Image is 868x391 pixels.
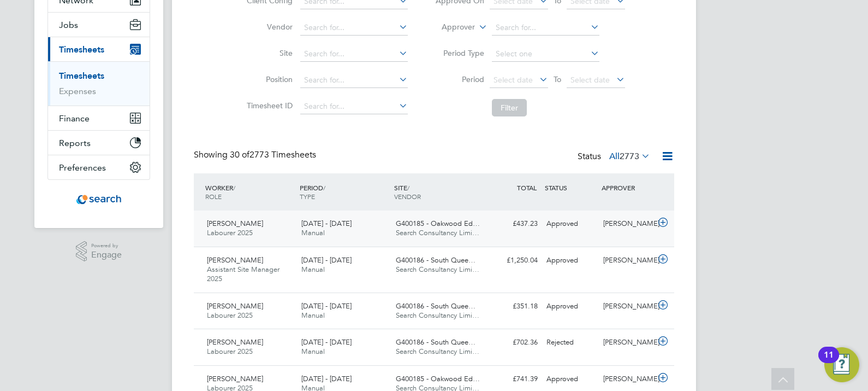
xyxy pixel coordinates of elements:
[824,347,859,382] button: Open Resource Center, 11 new notifications
[243,101,293,110] label: Timesheet ID
[48,131,150,155] button: Reports
[207,301,263,311] span: [PERSON_NAME]
[542,297,599,316] div: Approved
[207,228,253,237] span: Labourer 2025
[492,46,599,62] input: Select one
[207,337,263,347] span: [PERSON_NAME]
[300,46,408,62] input: Search for...
[59,162,106,173] span: Preferences
[396,265,479,274] span: Search Consultancy Limi…
[824,355,834,369] div: 11
[609,151,650,162] label: All
[48,61,150,106] div: Timesheets
[301,347,325,356] span: Manual
[300,73,408,88] input: Search for...
[301,337,352,347] span: [DATE] - [DATE]
[91,250,122,260] span: Engage
[517,183,537,192] span: TOTAL
[48,37,150,61] button: Timesheets
[59,113,90,124] span: Finance
[205,192,222,201] span: ROLE
[396,301,475,311] span: G400186 - South Quee…
[542,252,599,270] div: Approved
[435,48,484,58] label: Period Type
[426,22,475,33] label: Approver
[243,48,293,58] label: Site
[542,370,599,388] div: Approved
[396,337,475,347] span: G400186 - South Quee…
[578,149,652,165] div: Status
[59,20,78,30] span: Jobs
[485,252,542,270] div: £1,250.04
[494,75,533,85] span: Select date
[203,178,297,206] div: WORKER
[301,374,352,383] span: [DATE] - [DATE]
[396,311,479,320] span: Search Consultancy Limi…
[59,71,104,81] a: Timesheets
[301,301,352,311] span: [DATE] - [DATE]
[300,20,408,36] input: Search for...
[570,75,610,85] span: Select date
[301,228,325,237] span: Manual
[301,311,325,320] span: Manual
[485,297,542,316] div: £351.18
[76,191,122,208] img: searchconsultancy-logo-retina.png
[300,192,315,201] span: TYPE
[599,178,656,197] div: APPROVER
[194,149,318,161] div: Showing
[48,106,150,130] button: Finance
[435,74,484,84] label: Period
[207,219,263,228] span: [PERSON_NAME]
[492,99,527,116] button: Filter
[542,334,599,352] div: Rejected
[230,149,316,160] span: 2773 Timesheets
[391,178,486,206] div: SITE
[396,347,479,356] span: Search Consultancy Limi…
[207,347,253,356] span: Labourer 2025
[207,374,263,383] span: [PERSON_NAME]
[542,215,599,233] div: Approved
[599,297,656,316] div: [PERSON_NAME]
[207,255,263,265] span: [PERSON_NAME]
[91,241,122,250] span: Powered by
[301,219,352,228] span: [DATE] - [DATE]
[485,334,542,352] div: £702.36
[207,311,253,320] span: Labourer 2025
[59,138,91,148] span: Reports
[599,370,656,388] div: [PERSON_NAME]
[599,215,656,233] div: [PERSON_NAME]
[542,178,599,197] div: STATUS
[599,334,656,352] div: [PERSON_NAME]
[485,215,542,233] div: £437.23
[48,13,150,37] button: Jobs
[59,86,96,96] a: Expenses
[243,22,293,32] label: Vendor
[233,183,235,192] span: /
[550,72,564,86] span: To
[599,252,656,270] div: [PERSON_NAME]
[59,44,104,55] span: Timesheets
[492,20,599,36] input: Search for...
[323,183,325,192] span: /
[300,99,408,114] input: Search for...
[396,219,480,228] span: G400185 - Oakwood Ed…
[485,370,542,388] div: £741.39
[207,265,280,283] span: Assistant Site Manager 2025
[394,192,421,201] span: VENDOR
[76,241,122,262] a: Powered byEngage
[243,74,293,84] label: Position
[301,255,352,265] span: [DATE] - [DATE]
[396,228,479,237] span: Search Consultancy Limi…
[47,191,150,208] a: Go to home page
[297,178,391,206] div: PERIOD
[396,255,475,265] span: G400186 - South Quee…
[396,374,480,383] span: G400185 - Oakwood Ed…
[407,183,409,192] span: /
[620,151,639,162] span: 2773
[230,149,249,160] span: 30 of
[301,265,325,274] span: Manual
[48,155,150,179] button: Preferences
